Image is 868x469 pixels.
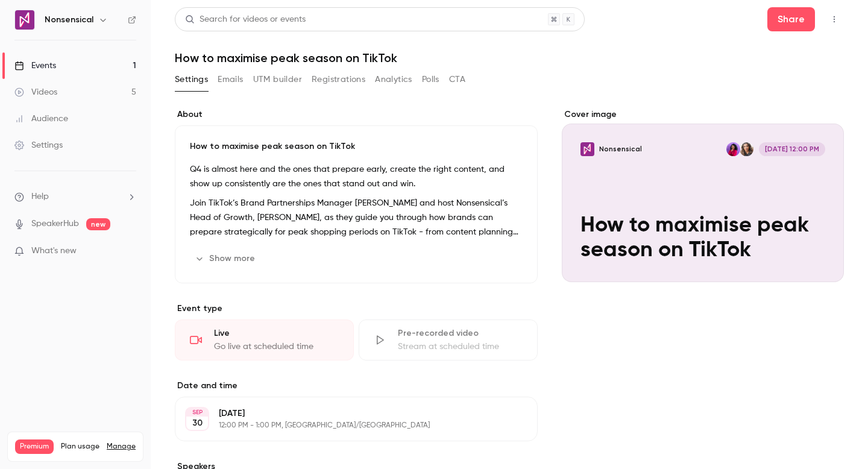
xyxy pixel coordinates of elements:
[175,303,538,315] p: Event type
[214,327,339,339] div: Live
[175,319,354,360] div: LiveGo live at scheduled time
[398,341,523,353] div: Stream at scheduled time
[15,10,34,30] img: Nonsensical
[61,442,99,452] span: Plan usage
[14,139,63,151] div: Settings
[175,51,844,65] h1: How to maximise peak season on TikTok
[190,140,523,153] p: How to maximise peak season on TikTok
[767,7,815,31] button: Share
[45,14,93,26] h6: Nonsensical
[190,162,523,191] p: Q4 is almost here and the ones that prepare early, create the right content, and show up consiste...
[107,442,136,452] a: Manage
[192,417,203,429] p: 30
[375,70,412,89] button: Analytics
[219,421,474,430] p: 12:00 PM - 1:00 PM, [GEOGRAPHIC_DATA]/[GEOGRAPHIC_DATA]
[190,196,523,239] p: Join TikTok’s Brand Partnerships Manager [PERSON_NAME] and host Nonsensical’s Head of Growth, [PE...
[185,13,306,26] div: Search for videos or events
[562,109,844,282] section: Cover image
[175,109,538,121] label: About
[214,341,339,353] div: Go live at scheduled time
[312,70,365,89] button: Registrations
[14,190,136,203] li: help-dropdown-opener
[398,327,523,339] div: Pre-recorded video
[14,60,56,72] div: Events
[86,218,110,230] span: new
[175,70,208,89] button: Settings
[359,319,538,360] div: Pre-recorded videoStream at scheduled time
[186,408,208,417] div: SEP
[31,245,77,257] span: What's new
[31,190,49,203] span: Help
[422,70,439,89] button: Polls
[122,246,136,257] iframe: Noticeable Trigger
[14,86,57,98] div: Videos
[253,70,302,89] button: UTM builder
[175,380,538,392] label: Date and time
[219,408,474,420] p: [DATE]
[190,249,262,268] button: Show more
[218,70,243,89] button: Emails
[562,109,844,121] label: Cover image
[449,70,465,89] button: CTA
[14,113,68,125] div: Audience
[15,439,54,454] span: Premium
[31,218,79,230] a: SpeakerHub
